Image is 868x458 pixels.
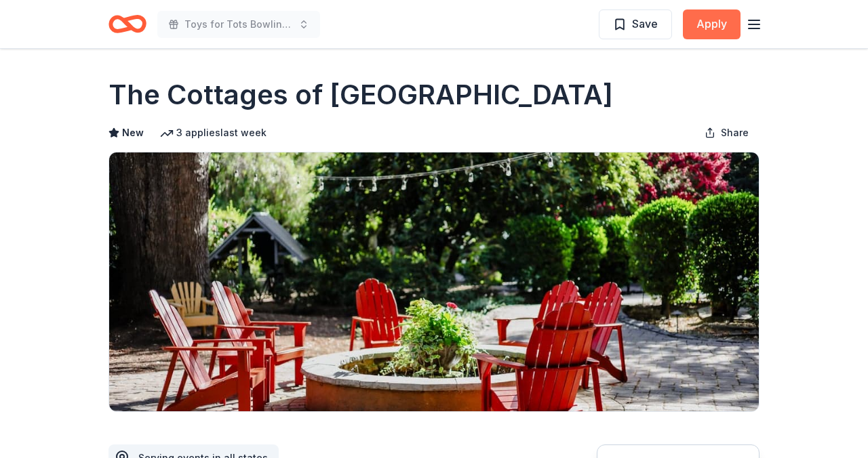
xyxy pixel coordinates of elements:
button: Apply [683,9,741,39]
a: Home [108,8,146,40]
span: Share [721,125,749,141]
span: Toys for Tots Bowling Event [184,16,293,33]
span: New [122,125,144,141]
h1: The Cottages of [GEOGRAPHIC_DATA] [108,76,613,114]
span: Save [632,15,658,33]
img: Image for The Cottages of Napa Valley [109,152,759,411]
button: Save [599,9,672,39]
button: Share [694,119,759,146]
div: 3 applies last week [160,125,267,141]
button: Toys for Tots Bowling Event [157,11,320,38]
